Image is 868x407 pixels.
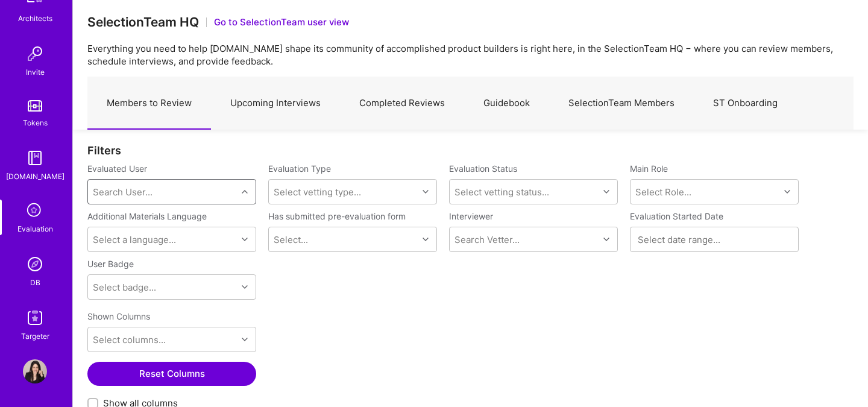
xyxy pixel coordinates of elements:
i: icon Chevron [603,236,609,242]
img: Admin Search [23,252,47,276]
a: Members to Review [87,77,211,130]
label: User Badge [87,258,134,270]
img: Invite [23,42,47,66]
i: icon Chevron [423,236,429,242]
label: Additional Materials Language [87,210,207,222]
label: Interviewer [449,210,618,222]
div: Search Vetter... [454,233,520,246]
i: icon Chevron [784,189,790,195]
i: icon Chevron [423,189,429,195]
div: Select... [274,233,308,246]
label: Evaluation Type [268,163,331,174]
div: [DOMAIN_NAME] [6,170,64,183]
a: Guidebook [464,77,549,130]
i: icon Chevron [242,236,248,242]
div: Select a language... [93,233,176,246]
div: Tokens [23,116,48,129]
a: User Avatar [20,359,50,383]
div: Search User... [93,186,153,198]
i: icon Chevron [242,284,248,290]
img: Skill Targeter [23,306,47,330]
img: tokens [28,100,42,112]
img: User Avatar [23,359,47,383]
div: Targeter [21,330,49,342]
button: Go to SelectionTeam user view [214,16,349,28]
label: Evaluated User [87,163,256,174]
h3: SelectionTeam HQ [87,14,199,30]
div: Evaluation [17,222,53,235]
div: Select badge... [93,281,156,294]
label: Has submitted pre-evaluation form [268,210,406,222]
div: Filters [87,144,854,157]
a: ST Onboarding [694,77,797,130]
i: icon Chevron [242,336,248,342]
p: Everything you need to help [DOMAIN_NAME] shape its community of accomplished product builders is... [87,42,854,68]
i: icon Chevron [242,189,248,195]
i: icon Chevron [603,189,609,195]
div: DB [30,276,40,289]
i: icon SelectionTeam [24,200,46,222]
div: Invite [26,66,45,78]
a: SelectionTeam Members [549,77,694,130]
label: Evaluation Started Date [630,210,799,222]
button: Reset Columns [87,362,256,386]
div: Select Role... [635,186,691,198]
a: Upcoming Interviews [211,77,340,130]
img: guide book [23,146,47,170]
label: Shown Columns [87,311,150,322]
a: Completed Reviews [340,77,464,130]
div: Select columns... [93,333,166,346]
div: Architects [18,12,52,25]
div: Select vetting status... [454,186,549,198]
label: Evaluation Status [449,163,517,174]
div: Select vetting type... [274,186,361,198]
label: Main Role [630,163,799,174]
input: Select date range... [638,233,791,245]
